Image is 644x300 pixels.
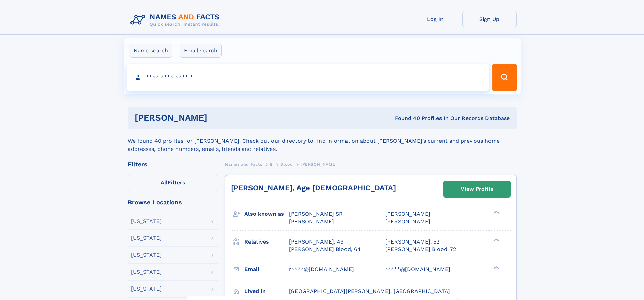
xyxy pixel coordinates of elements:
a: Blood [280,160,293,168]
input: search input [127,64,489,91]
div: [US_STATE] [131,252,162,258]
img: Logo Names and Facts [128,11,225,29]
div: Found 40 Profiles In Our Records Database [301,115,510,122]
label: Filters [128,175,218,191]
span: [GEOGRAPHIC_DATA][PERSON_NAME], [GEOGRAPHIC_DATA] [289,288,450,294]
span: [PERSON_NAME] [289,218,334,225]
div: ❯ [492,210,500,215]
span: [PERSON_NAME] [385,218,430,225]
button: Search Button [492,64,517,91]
span: [PERSON_NAME] [385,211,430,217]
a: [PERSON_NAME], 52 [385,238,439,246]
div: [US_STATE] [131,235,162,241]
a: View Profile [444,181,510,197]
a: [PERSON_NAME] Blood, 64 [289,246,361,253]
span: Blood [280,162,293,167]
a: [PERSON_NAME], Age [DEMOGRAPHIC_DATA] [231,184,396,192]
label: Name search [129,44,172,58]
h3: Also known as [244,208,289,220]
div: [US_STATE] [131,286,162,292]
label: Email search [180,44,222,58]
span: [PERSON_NAME] SR [289,211,343,217]
a: B [270,160,273,168]
div: [US_STATE] [131,269,162,275]
span: All [161,179,168,186]
h3: Relatives [244,236,289,248]
div: Filters [128,161,218,167]
div: [US_STATE] [131,218,162,224]
a: [PERSON_NAME], 49 [289,238,344,246]
div: ❯ [492,265,500,270]
h3: Lived in [244,285,289,297]
div: View Profile [461,181,493,197]
a: Sign Up [462,11,517,27]
a: Names and Facts [225,160,262,168]
a: Log In [408,11,462,27]
span: [PERSON_NAME] [301,162,337,167]
div: We found 40 profiles for [PERSON_NAME]. Check out our directory to find information about [PERSON... [128,129,517,153]
a: [PERSON_NAME] Blood, 72 [385,246,456,253]
div: Browse Locations [128,199,218,205]
div: ❯ [492,238,500,242]
span: B [270,162,273,167]
h3: Email [244,263,289,275]
h1: [PERSON_NAME] [135,114,301,122]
